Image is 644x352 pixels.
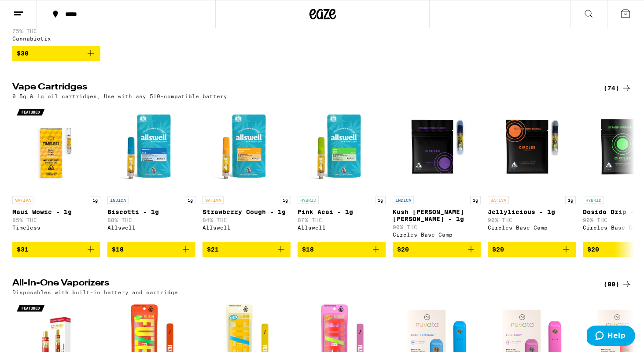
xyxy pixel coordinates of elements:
[397,246,409,253] span: $20
[12,208,100,215] p: Maui Wowie - 1g
[492,246,504,253] span: $20
[298,196,319,204] p: HYBRID
[202,225,291,230] div: Allswell
[202,196,224,204] p: SATIVA
[393,208,481,222] p: Kush [PERSON_NAME] [PERSON_NAME] - 1g
[393,232,481,237] div: Circles Base Camp
[298,104,386,192] img: Allswell - Pink Acai - 1g
[12,28,100,34] p: 75% THC
[12,104,100,192] img: Timeless - Maui Wowie - 1g
[298,242,386,257] button: Add to bag
[207,246,219,253] span: $21
[12,93,231,99] p: 0.5g & 1g oil cartridges, Use with any 510-compatible battery.
[17,246,29,253] span: $31
[587,326,635,348] iframe: Opens a widget where you can find more information
[202,242,291,257] button: Add to bag
[12,242,100,257] button: Add to bag
[583,196,604,204] p: HYBRID
[112,246,124,253] span: $18
[12,289,181,295] p: Disposables with built-in battery and cartridge.
[488,208,576,215] p: Jellylicious - 1g
[393,104,481,242] a: Open page for Kush Berry Bliss - 1g from Circles Base Camp
[298,225,386,230] div: Allswell
[90,196,100,204] p: 1g
[107,196,129,204] p: INDICA
[488,217,576,223] p: 90% THC
[604,83,632,93] a: (74)
[488,242,576,257] button: Add to bag
[298,217,386,223] p: 87% THC
[393,104,481,192] img: Circles Base Camp - Kush Berry Bliss - 1g
[12,196,33,204] p: SATIVA
[488,196,509,204] p: SATIVA
[587,246,599,253] span: $20
[12,83,589,93] h2: Vape Cartridges
[107,208,195,215] p: Biscotti - 1g
[12,46,100,61] button: Add to bag
[488,225,576,230] div: Circles Base Camp
[107,104,195,192] img: Allswell - Biscotti - 1g
[107,225,195,230] div: Allswell
[107,242,195,257] button: Add to bag
[298,104,386,242] a: Open page for Pink Acai - 1g from Allswell
[393,242,481,257] button: Add to bag
[17,50,29,57] span: $30
[488,104,576,192] img: Circles Base Camp - Jellylicious - 1g
[302,246,314,253] span: $18
[202,217,291,223] p: 84% THC
[202,208,291,215] p: Strawberry Cough - 1g
[107,104,195,242] a: Open page for Biscotti - 1g from Allswell
[393,224,481,230] p: 90% THC
[470,196,481,204] p: 1g
[12,225,100,230] div: Timeless
[280,196,291,204] p: 1g
[393,196,414,204] p: INDICA
[12,36,100,41] div: Cannabiotix
[12,104,100,242] a: Open page for Maui Wowie - 1g from Timeless
[604,279,632,289] a: (80)
[202,104,291,242] a: Open page for Strawberry Cough - 1g from Allswell
[375,196,386,204] p: 1g
[12,217,100,223] p: 85% THC
[202,104,291,192] img: Allswell - Strawberry Cough - 1g
[12,279,589,289] h2: All-In-One Vaporizers
[488,104,576,242] a: Open page for Jellylicious - 1g from Circles Base Camp
[298,208,386,215] p: Pink Acai - 1g
[185,196,195,204] p: 1g
[107,217,195,223] p: 88% THC
[565,196,576,204] p: 1g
